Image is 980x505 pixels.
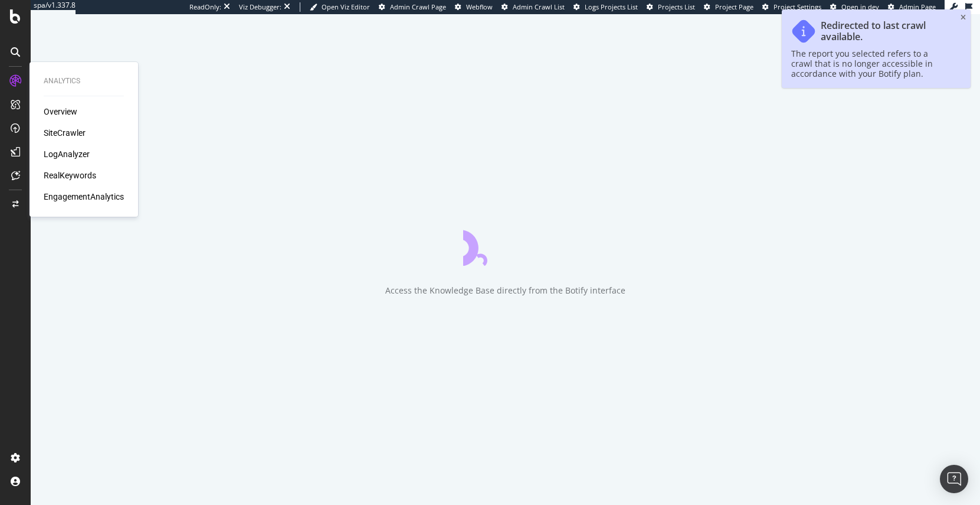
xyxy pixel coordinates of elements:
[899,2,936,11] span: Admin Page
[44,127,86,139] a: SiteCrawler
[513,2,565,11] span: Admin Crawl List
[502,2,565,12] a: Admin Crawl List
[791,48,949,79] div: The report you selected refers to a crawl that is no longer accessible in accordance with your Bo...
[715,2,753,11] span: Project Page
[310,2,370,12] a: Open Viz Editor
[961,14,966,21] div: close toast
[573,2,638,12] a: Logs Projects List
[455,2,493,12] a: Webflow
[888,2,936,12] a: Admin Page
[841,2,879,11] span: Open in dev
[322,2,370,11] span: Open Viz Editor
[647,2,695,12] a: Projects List
[385,285,625,297] div: Access the Knowledge Base directly from the Botify interface
[762,2,821,12] a: Project Settings
[44,191,124,203] a: EngagementAnalytics
[463,223,548,266] div: animation
[379,2,446,12] a: Admin Crawl Page
[585,2,638,11] span: Logs Projects List
[44,76,124,86] div: Analytics
[466,2,493,11] span: Webflow
[821,20,949,43] div: Redirected to last crawl available.
[44,170,96,181] a: RealKeywords
[940,465,968,493] div: Open Intercom Messenger
[189,2,221,12] div: ReadOnly:
[44,106,77,118] a: Overview
[239,2,281,12] div: Viz Debugger:
[44,148,90,160] a: LogAnalyzer
[773,2,821,11] span: Project Settings
[658,2,695,11] span: Projects List
[704,2,753,12] a: Project Page
[390,2,446,11] span: Admin Crawl Page
[830,2,879,12] a: Open in dev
